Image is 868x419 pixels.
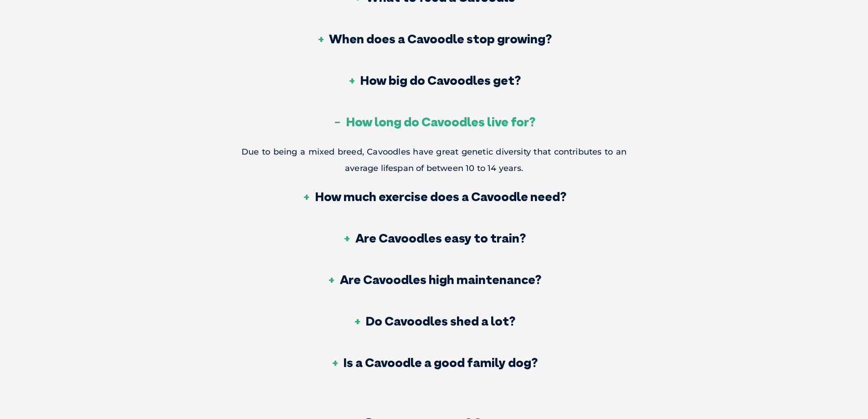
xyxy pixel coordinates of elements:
h3: When does a Cavoodle stop growing? [316,32,552,45]
h3: How long do Cavoodles live for? [333,115,535,128]
p: Due to being a mixed breed, Cavoodles have great genetic diversity that contributes to an average... [241,144,627,176]
h3: How big do Cavoodles get? [347,74,521,87]
h3: Are Cavoodles high maintenance? [327,273,541,286]
h3: Are Cavoodles easy to train? [343,232,526,244]
h3: Do Cavoodles shed a lot? [353,315,515,327]
h3: How much exercise does a Cavoodle need? [302,190,566,203]
h3: Is a Cavoodle a good family dog? [330,356,538,369]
